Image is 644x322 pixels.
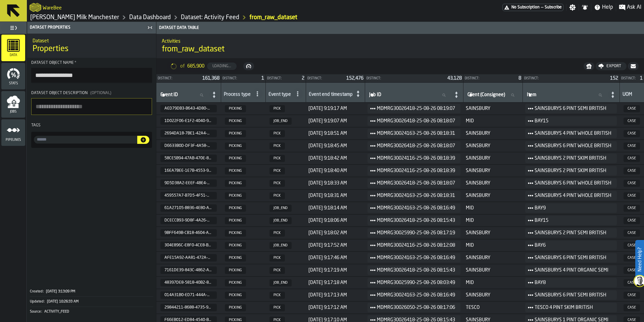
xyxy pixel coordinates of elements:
span: SAINSBURYS 2 PINT SEMI BRITISH [535,229,611,237]
span: AED79DB3-B643-4D80-8469-B86C83348BB1 [164,106,211,111]
div: StatList-item-Distinct: [266,74,306,82]
a: link-to-/wh/i/b09612b5-e9f1-4a3a-b0a4-784729d61419 [30,14,119,21]
span: SAINSBURY [466,292,520,298]
span: CASE [624,192,640,199]
span: DCECCB93-9D8F-4A26-8181-E0DBE3EB8293 [160,217,217,224]
span: AFE15A92-AA81-472A-87AA-46C850485F59 [164,255,211,260]
span: 58CE5B94-47AB-470E-8FD6-802285A7997F [160,155,217,162]
span: MDMRG30026418-25-08-26 08:15:43 [377,266,455,274]
span: MDMRG30026418-25-08-26 08:15:43 [377,216,455,225]
span: MDMRG30024163-25-08-26 08:18:31 [377,129,455,137]
span: CASE [624,292,640,299]
span: [DATE] 3:13:09 PM [46,289,75,294]
span: MDMRG30026418-25-08-26 08:19:07 [377,105,455,113]
span: SAINSBURYS 6 PINT WHOLE BRITISH [535,142,611,150]
h2: Sub Title [33,37,151,44]
span: [DATE] 9:18:45 AM [308,143,362,149]
span: [DATE] 10:26:33 AM [47,299,79,304]
span: AED79DB3-B643-4D80-8469-B86C83348BB1 [160,105,217,112]
span: PICK [269,180,285,187]
span: SAINSBURY [466,193,520,198]
div: KeyValueItem-Created [30,287,153,296]
span: : [43,289,44,294]
span: CASE [624,155,640,162]
span: PICKING [225,242,246,249]
span: 61A27105-B836-4E80-A5D4-A6E07ADAB3B7 [164,206,211,210]
div: UOM [623,92,641,98]
span: 48397DE8-5818-40B2-8A70-6607B43DE2EE [160,279,217,286]
label: button-toggle-Toggle Full Menu [1,23,25,33]
div: title-from_raw_dataset [156,34,644,58]
span: MDMRG30024163-25-08-26 08:18:31 [377,192,455,200]
span: SAINSBURYS 2 PINT SKIM BRITISH [535,167,611,175]
div: Dataset Data Table [158,26,643,30]
span: SAINSBURYS 4 PINT ORGANIC SEMI [535,266,611,274]
div: Source [30,310,44,314]
span: PICK [269,143,285,150]
a: link-to-/wh/i/b09612b5-e9f1-4a3a-b0a4-784729d61419/pricing/ [502,4,563,11]
span: SAINSBURY [466,156,520,161]
span: PICKING [225,143,246,150]
span: TESCO 4 PINT SKIM BRITISH [535,304,611,312]
span: 152,476 [346,76,363,81]
span: 152 [610,76,618,81]
span: 9BFF649B-CB18-4604-A8A8-36C095A8DFD4 [160,229,217,237]
span: SAINSBURYS 4 PINT WHOLE BRITISH [535,129,611,137]
span: 43,128 [447,76,462,81]
span: [DATE] 9:18:51 AM [308,131,362,136]
span: from_raw_dataset [162,44,225,55]
span: PICKING [225,105,246,112]
span: MDMRG30026418-25-08-26 08:18:07 [377,142,455,150]
a: link-to-/wh/i/b09612b5-e9f1-4a3a-b0a4-784729d61419/data [129,14,171,21]
span: 1D022F06-E1F2-4040-9725-B4116847FC2A [160,117,217,125]
span: PICKING [225,118,246,125]
span: [DATE] 9:19:07 AM [308,118,362,124]
header: Dataset Properties [27,22,156,34]
span: 1 [640,76,643,81]
button: Source:ACTIVITY_FEED [30,307,153,317]
div: Dataset object name [31,61,152,65]
span: 9D5D38A2-EEEF-48E4-AFAA-83500B578ACC [160,179,217,187]
span: MID [466,243,520,248]
span: Dataset object description [31,91,88,95]
div: StatList-item-Distinct: [463,74,523,82]
span: PICK [269,167,285,174]
span: [DATE] 9:17:12 AM [308,305,362,310]
span: PICKING [225,130,246,137]
span: PICKING [225,192,246,199]
span: [DATE] 9:17:52 AM [308,243,362,248]
span: CASE [624,254,640,261]
span: MDMRG30025990-25-08-26 08:17:19 [377,229,455,237]
span: CASE [624,267,640,274]
span: SAINSBURY [466,255,520,260]
span: BAY15 [535,216,611,225]
span: CASE [624,143,640,150]
div: Export [604,64,624,69]
span: PICK [269,292,285,299]
span: JOB_END [269,217,292,224]
span: BAY9 [535,204,611,212]
span: [DATE] 9:18:42 AM [308,156,362,161]
a: link-to-/wh/i/b09612b5-e9f1-4a3a-b0a4-784729d61419/data/activity [181,14,239,21]
span: MDMRG30024163-25-08-26 08:16:49 [377,291,455,299]
li: menu Jobs [1,91,25,118]
span: BAY6 [535,241,611,249]
div: KeyValueItem-Updated [30,296,153,307]
label: input-value- [34,136,137,144]
span: PICK [269,105,285,112]
span: 58CE5B94-47AB-470E-8FD6-802285A7997F [164,156,211,161]
button: button- [137,136,149,144]
h2: Sub Title [43,4,62,11]
div: Distinct: [524,77,607,80]
button: Created:[DATE] 3:13:09 PM [30,287,153,296]
span: 161,368 [202,76,219,81]
span: 7161DE39-843C-4862-AD72-27439A7D52A5 [164,268,211,273]
span: Data [1,53,25,57]
span: label [160,92,178,97]
span: [DATE] 9:18:06 AM [308,218,362,223]
span: PICKING [225,279,246,286]
div: Distinct: [267,77,299,80]
label: Need Help? [636,241,643,278]
span: MDMRG30026050-25-08-26 08:17:06 [377,304,455,312]
span: of [180,64,185,69]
